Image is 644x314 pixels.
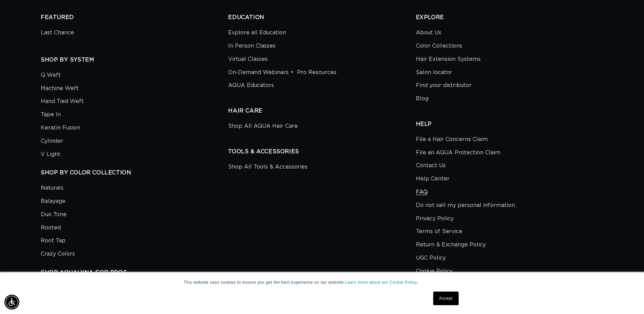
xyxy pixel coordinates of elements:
a: Naturals [41,183,63,195]
a: AQUA Educators [228,79,274,92]
iframe: Chat Widget [610,281,644,314]
h2: SHOP BY SYSTEM [41,56,228,64]
a: Accept [433,292,458,305]
a: File an AQUA Protection Claim [416,146,500,159]
a: Privacy Policy [416,212,454,225]
p: This website uses cookies to ensure you get the best experience on our website. [184,279,461,285]
a: Tape In [41,108,61,121]
a: Keratin Fusion [41,121,80,135]
a: In Person Classes [228,39,276,53]
a: FAQ [416,186,428,199]
a: Last Chance [41,28,74,39]
h2: HELP [416,121,603,128]
div: Accessibility Menu [4,295,19,310]
h2: TOOLS & ACCESSORIES [228,148,416,155]
a: Crazy Colors [41,247,75,261]
a: Balayage [41,195,66,208]
a: Hair Extension Systems [416,53,481,66]
a: Root Tap [41,234,66,247]
a: Duo Tone [41,208,67,221]
a: About Us [416,28,441,39]
a: UGC Policy [416,251,446,265]
a: Explore all Education [228,28,286,39]
a: Shop All Tools & Accessories [228,162,308,174]
a: On-Demand Webinars + Pro Resources [228,66,336,79]
a: Blog [416,92,428,105]
a: Cookie Policy [416,265,453,278]
a: File a Hair Concerns Claim [416,135,488,146]
h2: EDUCATION [228,14,416,21]
a: Color Collections [416,39,462,53]
a: Help Center [416,172,449,186]
a: Machine Weft [41,82,79,95]
a: Learn more about our Cookie Policy. [345,280,418,285]
h2: FEATURED [41,14,228,21]
a: Return & Exchange Policy [416,238,486,251]
a: Contact Us [416,159,446,172]
a: Rooted [41,221,61,234]
a: Shop All AQUA Hair Care [228,121,298,133]
a: Cylinder [41,135,63,148]
h2: HAIR CARE [228,107,416,115]
a: Salon locator [416,66,452,79]
a: Virtual Classes [228,53,268,66]
h2: SHOP BY COLOR COLLECTION [41,169,228,176]
a: Do not sell my personal information [416,199,515,212]
a: V Light [41,148,60,161]
h2: EXPLORE [416,14,603,21]
a: Find your distributor [416,79,472,92]
a: Hand Tied Weft [41,95,84,108]
a: Terms of Service [416,225,462,238]
h2: SHOP AQUALYNA FOR PROS [41,269,228,276]
a: Q Weft [41,70,61,82]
